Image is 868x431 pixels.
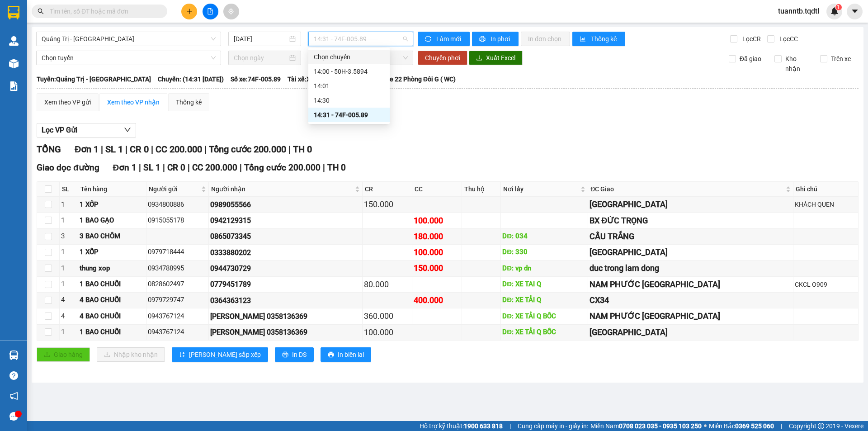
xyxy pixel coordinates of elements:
[275,347,314,362] button: printerIn DS
[9,392,18,400] span: notification
[37,162,99,173] span: Giao dọc đường
[418,32,470,46] button: syncLàm mới
[739,34,762,44] span: Lọc CR
[113,162,137,173] span: Đơn 1
[234,34,288,44] input: 14/08/2025
[590,246,792,259] div: [GEOGRAPHIC_DATA]
[521,32,570,46] button: In đơn chọn
[61,263,76,274] div: 1
[503,184,579,194] span: Nơi lấy
[151,144,153,155] span: |
[210,231,361,242] div: 0865073345
[97,347,165,362] button: downloadNhập kho nhận
[414,294,460,307] div: 400.000
[148,311,207,322] div: 0943767124
[192,162,237,173] span: CC 200.000
[101,144,103,155] span: |
[148,327,207,338] div: 0943767124
[314,110,384,120] div: 14:31 - 74F-005.89
[314,81,384,91] div: 14:01
[288,74,334,84] span: Tài xế: XE 00589
[364,310,410,322] div: 360.000
[44,97,91,107] div: Xem theo VP gửi
[414,230,460,243] div: 180.000
[572,32,625,46] button: bar-chartThống kê
[464,422,503,430] strong: 1900 633 818
[211,184,353,194] span: Người nhận
[244,162,321,173] span: Tổng cước 200.000
[210,263,361,274] div: 0944730729
[327,162,346,173] span: TH 0
[223,4,239,19] button: aim
[420,421,503,431] span: Hỗ trợ kỹ thuật:
[308,50,390,64] div: Chọn chuyến
[735,422,774,430] strong: 0369 525 060
[172,347,268,362] button: sort-ascending[PERSON_NAME] sắp xếp
[590,214,792,227] div: BX ĐỨC TRỌNG
[80,311,144,322] div: 4 BAO CHUỐI
[204,144,207,155] span: |
[509,421,511,431] span: |
[364,326,410,339] div: 100.000
[124,126,131,133] span: down
[502,247,586,258] div: DĐ: 330
[80,215,144,226] div: 1 BAO GẠO
[37,76,151,83] b: Tuyến: Quảng Trị - [GEOGRAPHIC_DATA]
[502,231,586,242] div: DĐ: 034
[9,59,19,68] img: warehouse-icon
[186,8,193,14] span: plus
[830,7,839,15] img: icon-new-feature
[469,51,523,65] button: downloadXuất Excel
[148,199,207,210] div: 0934800886
[736,54,765,64] span: Đã giao
[776,34,799,44] span: Lọc CC
[143,162,160,173] span: SL 1
[80,327,144,338] div: 1 BAO CHUỐI
[149,184,199,194] span: Người gửi
[590,198,792,211] div: [GEOGRAPHIC_DATA]
[340,74,456,84] span: Loại xe: Limousine 22 Phòng Đôi G ( WC)
[61,295,76,306] div: 4
[61,199,76,210] div: 1
[179,351,185,359] span: sort-ascending
[502,263,586,274] div: DĐ: vp dn
[462,182,501,197] th: Thu hộ
[38,8,44,14] span: search
[288,144,291,155] span: |
[314,66,384,76] div: 14:00 - 50H-3.5894
[148,295,207,306] div: 0979729747
[9,350,19,360] img: warehouse-icon
[210,279,361,290] div: 0779451789
[591,34,618,44] span: Thống kê
[139,162,141,173] span: |
[210,247,361,258] div: 0333880202
[436,34,462,44] span: Làm mới
[42,32,216,46] span: Quảng Trị - Đà Lạt
[209,144,286,155] span: Tổng cước 200.000
[125,144,127,155] span: |
[61,231,76,242] div: 3
[37,123,136,137] button: Lọc VP Gửi
[61,279,76,290] div: 1
[210,295,361,306] div: 0364363123
[50,6,156,16] input: Tìm tên, số ĐT hoặc mã đơn
[9,371,18,380] span: question-circle
[518,421,588,431] span: Cung cấp máy in - giấy in:
[231,74,281,84] span: Số xe: 74F-005.89
[321,347,371,362] button: printerIn biên lai
[207,8,213,14] span: file-add
[78,182,146,197] th: Tên hàng
[9,81,19,91] img: solution-icon
[293,144,312,155] span: TH 0
[425,36,433,43] span: sync
[795,199,857,209] div: KHÁCH QUEN
[771,5,826,17] span: tuanntb.tqdtl
[314,32,408,46] span: 14:31 - 74F-005.89
[181,4,197,19] button: plus
[292,350,307,360] span: In DS
[479,36,487,43] span: printer
[590,262,792,275] div: duc trong lam dong
[412,182,462,197] th: CC
[364,198,410,211] div: 150.000
[60,182,78,197] th: SL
